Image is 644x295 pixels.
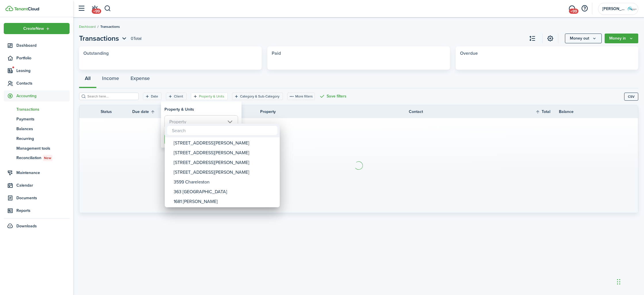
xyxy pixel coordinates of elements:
[174,167,275,177] div: [STREET_ADDRESS][PERSON_NAME]
[174,187,275,197] div: 363 [GEOGRAPHIC_DATA]
[167,126,277,135] input: Search
[174,158,275,167] div: [STREET_ADDRESS][PERSON_NAME]
[174,177,275,187] div: 3599 Chareleston
[174,197,275,206] div: 1681 [PERSON_NAME]
[174,148,275,158] div: [STREET_ADDRESS][PERSON_NAME]
[174,138,275,148] div: [STREET_ADDRESS][PERSON_NAME]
